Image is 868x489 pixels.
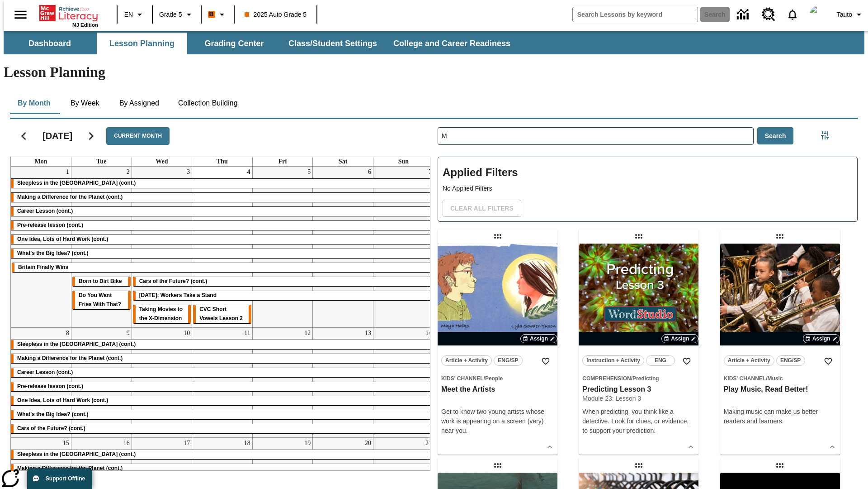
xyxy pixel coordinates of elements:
[11,249,434,258] div: What's the Big Idea? (cont.)
[79,292,121,307] span: Do You Want Fries With That?
[646,355,675,366] button: ENG
[424,438,434,449] a: September 21, 2025
[306,167,312,177] a: September 5, 2025
[441,407,554,436] div: Get to know two young artists whose work is appearing on a screen (very) near you.
[582,375,631,382] span: Comprehension
[11,382,434,391] div: Pre-release lesson (cont.)
[71,327,132,437] td: September 9, 2025
[133,291,433,300] div: Labor Day: Workers Take a Stand
[498,356,518,365] span: ENG/SP
[17,397,108,403] span: One Idea, Lots of Hard Work (cont.)
[4,64,864,81] h1: Lesson Planning
[494,355,523,366] button: ENG/SP
[632,229,646,244] div: Draggable lesson: Predicting Lesson 3
[812,335,830,343] span: Assign
[277,157,289,166] a: Friday
[484,375,485,382] span: /
[804,3,833,26] button: Select a new avatar
[661,334,698,343] button: Assign Choose Dates
[72,291,131,309] div: Do You Want Fries With That?
[39,3,98,28] div: Home
[17,465,123,471] span: Making a Difference for the Planet (cont.)
[386,33,518,54] button: College and Career Readiness
[189,33,279,54] button: Grading Center
[139,278,208,284] span: Cars of the Future? (cont.)
[768,375,783,382] span: Music
[17,451,136,457] span: Sleepless in the Animal Kingdom (cont.)
[245,167,252,177] a: September 4, 2025
[543,440,557,454] button: Show Details
[154,157,170,166] a: Wednesday
[11,221,434,230] div: Pre-release lesson (cont.)
[773,229,787,244] div: Draggable lesson: Play Music, Read Better!
[366,167,373,177] a: September 6, 2025
[491,229,505,244] div: Draggable lesson: Meet the Artists
[396,157,410,166] a: Sunday
[122,438,132,449] a: September 16, 2025
[64,328,71,339] a: September 8, 2025
[313,327,373,437] td: September 13, 2025
[655,356,666,365] span: ENG
[42,130,72,141] h2: [DATE]
[252,327,313,437] td: September 12, 2025
[17,383,83,389] span: Pre-release lesson (cont.)
[11,410,434,419] div: What's the Big Idea? (cont.)
[443,184,853,193] p: No Applied Filters
[724,374,836,383] span: Topic: Kids' Channel/Music
[756,2,781,27] a: Resource Center, Will open in new tab
[443,162,853,184] h2: Applied Filters
[11,424,434,433] div: Cars of the Future? (cont.)
[72,277,131,286] div: Born to Dirt Bike
[62,92,108,114] button: By Week
[720,244,840,455] div: lesson details
[302,328,312,339] a: September 12, 2025
[33,157,49,166] a: Monday
[485,375,503,382] span: People
[17,341,136,347] span: Sleepless in the Animal Kingdom (cont.)
[17,222,83,228] span: Pre-release lesson (cont.)
[11,354,434,363] div: Making a Difference for the Planet (cont.)
[7,1,34,28] button: Open side menu
[106,127,170,145] button: Current Month
[530,335,548,343] span: Assign
[684,440,698,454] button: Show Details
[185,167,192,177] a: September 3, 2025
[373,167,434,327] td: September 7, 2025
[245,10,307,19] span: 2025 Auto Grade 5
[281,33,384,54] button: Class/Student Settings
[441,385,554,394] h3: Meet the Artists
[441,375,484,382] span: Kids' Channel
[125,167,132,177] a: September 2, 2025
[11,368,434,377] div: Career Lesson (cont.)
[17,194,123,200] span: Making a Difference for the Planet (cont.)
[780,356,801,365] span: ENG/SP
[80,125,103,148] button: Next
[810,5,828,24] img: avatar image
[209,9,214,20] span: B
[724,385,836,394] h3: Play Music, Read Better!
[11,235,434,244] div: One Idea, Lots of Hard Work (cont.)
[632,375,659,382] span: Predicting
[159,10,182,19] span: Grade 5
[5,33,95,54] button: Dashboard
[671,335,689,343] span: Assign
[215,157,230,166] a: Thursday
[441,355,492,366] button: Article + Activity
[724,407,836,426] div: Making music can make us better readers and learners.
[139,292,217,298] span: Labor Day: Workers Take a Stand
[582,385,695,394] h3: Predicting Lesson 3
[39,4,98,22] a: Home
[826,440,839,454] button: Show Details
[302,438,312,449] a: September 19, 2025
[438,244,557,455] div: lesson details
[18,264,68,270] span: Britain Finally Wins
[27,468,92,489] button: Support Offline
[12,125,35,148] button: Previous
[10,92,58,114] button: By Month
[773,458,787,473] div: Draggable lesson: Mario Time! Wa-hoo!
[204,6,231,23] button: Boost Class color is orange. Change class color
[631,375,632,382] span: /
[803,334,840,343] button: Assign Choose Dates
[4,31,864,54] div: SubNavbar
[313,167,373,327] td: September 6, 2025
